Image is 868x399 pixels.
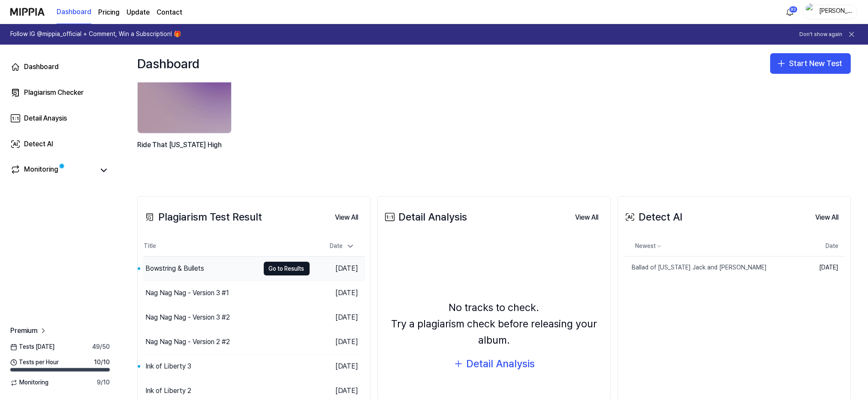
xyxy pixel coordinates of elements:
div: Nag Nag Nag - Version 3 #2 [145,312,230,323]
div: Detail Anaysis [24,113,67,124]
img: 알림 [785,7,795,17]
div: Plagiarism Checker [24,88,84,98]
div: Nag Nag Nag - Version 2 #2 [145,337,230,347]
td: [DATE] [310,354,365,379]
td: [DATE] [310,281,365,305]
div: Detail Analysis [466,356,535,372]
h1: Follow IG @mippia_official + Comment, Win a Subscription! 🎁 [10,30,181,39]
span: 49 / 50 [92,343,110,351]
button: Start New Test [770,53,851,74]
button: 알림83 [783,5,797,19]
button: Go to Results [264,262,310,275]
div: Ink of Liberty 3 [145,361,191,372]
div: Dashboard [137,53,199,74]
div: No tracks to check. Try a plagiarism check before releasing your album. [383,299,605,349]
th: Date [796,236,845,257]
td: [DATE] [310,305,365,330]
span: Premium [10,326,37,336]
td: [DATE] [796,257,845,279]
div: Plagiarism Test Result [143,209,262,225]
button: View All [568,209,605,226]
span: Tests per Hour [10,358,59,367]
div: Monitoring [24,164,58,176]
td: [DATE] [310,330,365,354]
div: Detail Analysis [383,209,467,225]
button: Don't show again [799,31,842,38]
button: Pricing [98,7,120,18]
div: Dashboard [24,62,59,72]
button: Detail Analysis [453,356,535,372]
div: Nag Nag Nag - Version 3 #1 [145,288,229,298]
div: Detect AI [24,139,53,149]
a: Dashboard [57,0,91,24]
a: Dashboard [5,57,115,77]
div: Date [326,239,358,253]
div: Bowstring & Bullets [145,263,204,274]
div: Ride That [US_STATE] High [137,139,233,161]
div: 83 [789,6,798,13]
th: Title [143,236,310,257]
div: [PERSON_NAME] [819,7,852,16]
a: View All [568,208,605,226]
a: Premium [10,326,48,336]
a: Ballad of [US_STATE] Jack and [PERSON_NAME] [623,257,796,279]
a: Contact [157,7,182,18]
span: Monitoring [10,378,48,387]
button: View All [808,209,845,226]
span: Tests [DATE] [10,343,54,351]
a: Update [127,7,150,18]
img: backgroundIamge [138,48,231,133]
a: Plagiarism Checker [5,82,115,103]
a: View All [808,208,845,226]
span: 10 / 10 [94,358,110,367]
a: Now Monitoring..backgroundIamgeRide That [US_STATE] High [137,48,233,170]
div: Ink of Liberty 2 [145,386,191,396]
a: Detail Anaysis [5,108,115,129]
td: [DATE] [310,257,365,281]
button: profile[PERSON_NAME] [803,5,858,19]
div: Detect AI [623,209,682,225]
a: Monitoring [10,164,94,176]
a: Detect AI [5,134,115,154]
button: View All [328,209,365,226]
a: View All [328,208,365,226]
img: profile [806,3,816,21]
div: Ballad of [US_STATE] Jack and [PERSON_NAME] [623,263,767,272]
span: 9 / 10 [97,378,110,387]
